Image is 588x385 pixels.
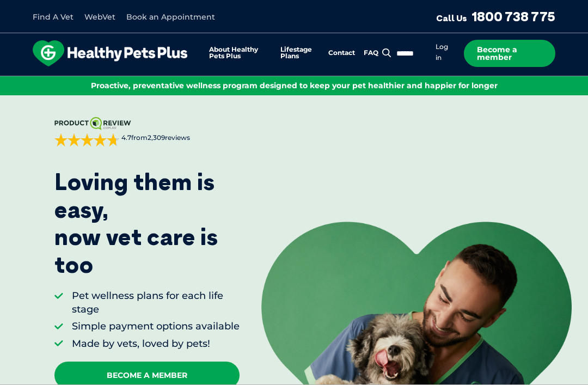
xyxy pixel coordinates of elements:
[72,320,240,333] li: Simple payment options available
[54,168,240,278] p: Loving them is easy, now vet care is too
[436,42,448,62] a: Log in
[33,12,73,22] a: Find A Vet
[72,337,240,351] li: Made by vets, loved by pets!
[328,50,355,57] a: Contact
[84,12,115,22] a: WebVet
[436,8,555,25] a: Call Us1800 738 775
[72,289,240,316] li: Pet wellness plans for each life stage
[464,40,555,67] a: Become a member
[364,50,378,57] a: FAQ
[33,40,187,66] img: hpp-logo
[54,133,120,146] div: 4.7 out of 5 stars
[91,81,498,90] span: Proactive, preventative wellness program designed to keep your pet healthier and happier for longer
[120,133,190,143] span: from
[54,117,240,146] a: 4.7from2,309reviews
[209,46,272,60] a: About Healthy Pets Plus
[380,47,394,58] button: Search
[436,13,467,23] span: Call Us
[121,133,131,142] strong: 4.7
[126,12,215,22] a: Book an Appointment
[280,46,320,60] a: Lifestage Plans
[148,133,190,142] span: 2,309 reviews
